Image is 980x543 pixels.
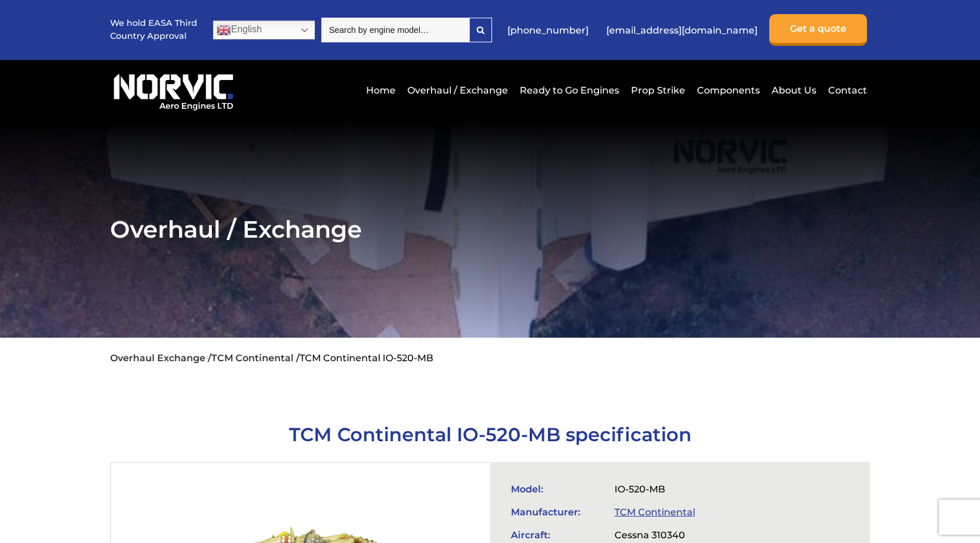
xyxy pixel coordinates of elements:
a: TCM Continental / [211,352,300,364]
p: We hold EASA Third Country Approval [110,17,198,42]
a: Prop Strike [628,76,688,105]
img: en [217,23,231,37]
a: About Us [769,76,819,105]
img: Norvic Aero Engines logo [110,69,237,111]
td: IO-520-MB [609,478,705,501]
a: Get a quote [769,14,867,46]
input: Search by engine model… [321,18,469,42]
a: [EMAIL_ADDRESS][DOMAIN_NAME] [600,16,763,45]
a: Components [694,76,763,105]
a: Overhaul / Exchange [404,76,511,105]
a: Ready to Go Engines [517,76,622,105]
a: Overhaul Exchange / [110,352,211,364]
a: TCM Continental [614,507,695,518]
li: TCM Continental IO-520-MB [300,352,433,364]
a: Home [363,76,398,105]
a: Contact [825,76,867,105]
td: Model: [505,478,609,501]
td: Manufacturer: [505,501,609,524]
h1: TCM Continental IO-520-MB specification [110,423,869,446]
a: English [213,21,315,39]
h2: Overhaul / Exchange [110,215,869,244]
a: [PHONE_NUMBER] [501,16,594,45]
